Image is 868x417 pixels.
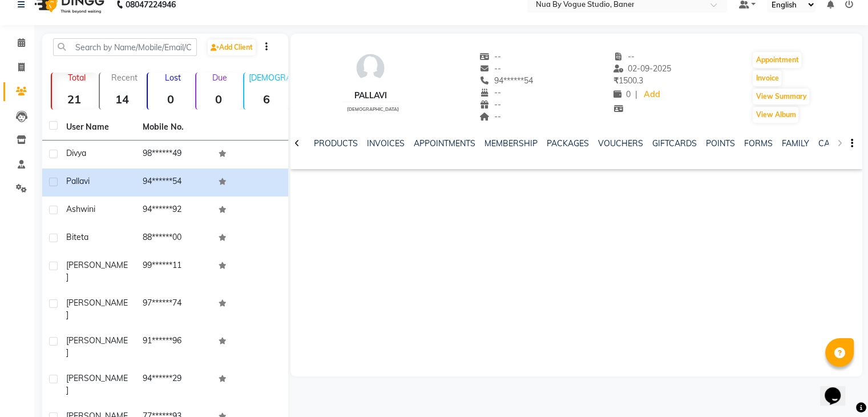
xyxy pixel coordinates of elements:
span: Pallavi [66,176,90,186]
span: -- [479,99,501,110]
img: avatar [353,51,387,85]
a: MEMBERSHIP [485,138,538,149]
span: -- [479,111,501,122]
button: Invoice [753,70,781,86]
span: -- [479,87,501,98]
span: [PERSON_NAME] [66,335,128,358]
a: INVOICES [367,138,405,149]
span: | [635,89,637,101]
a: VOUCHERS [598,138,643,149]
span: [DEMOGRAPHIC_DATA] [347,106,399,112]
strong: 0 [148,92,192,106]
span: [PERSON_NAME] [66,298,128,320]
a: CARDS [818,138,846,149]
p: [DEMOGRAPHIC_DATA] [249,73,289,83]
th: Mobile No. [136,114,212,141]
a: PACKAGES [547,138,589,149]
p: Recent [104,73,144,83]
a: FORMS [744,138,773,149]
button: View Summary [753,89,809,105]
span: -- [479,51,501,62]
strong: 6 [244,92,289,106]
strong: 0 [196,92,241,106]
a: APPOINTMENTS [414,138,475,149]
strong: 14 [100,92,144,106]
a: FAMILY [782,138,809,149]
iframe: chat widget [820,371,857,406]
span: Biteta [66,232,88,242]
span: -- [479,63,501,74]
p: Total [56,73,96,83]
span: -- [613,51,635,62]
p: Lost [152,73,192,83]
button: Appointment [753,52,801,68]
span: [PERSON_NAME] [66,260,128,282]
th: User Name [59,114,136,141]
span: [PERSON_NAME] [66,373,128,395]
span: 0 [613,89,631,99]
button: View Album [753,107,798,123]
a: Add Client [208,39,256,55]
input: Search by Name/Mobile/Email/Code [53,38,197,56]
a: PRODUCTS [314,138,358,149]
span: 1500.3 [613,75,643,86]
span: Divya [66,148,86,158]
strong: 21 [52,92,96,106]
a: GIFTCARDS [652,138,697,149]
a: Add [642,87,662,103]
div: Pallavi [342,90,399,102]
span: ₹ [613,75,619,86]
p: Due [199,73,241,83]
span: Ashwini [66,204,95,214]
span: 02-09-2025 [613,63,672,74]
a: POINTS [706,138,735,149]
